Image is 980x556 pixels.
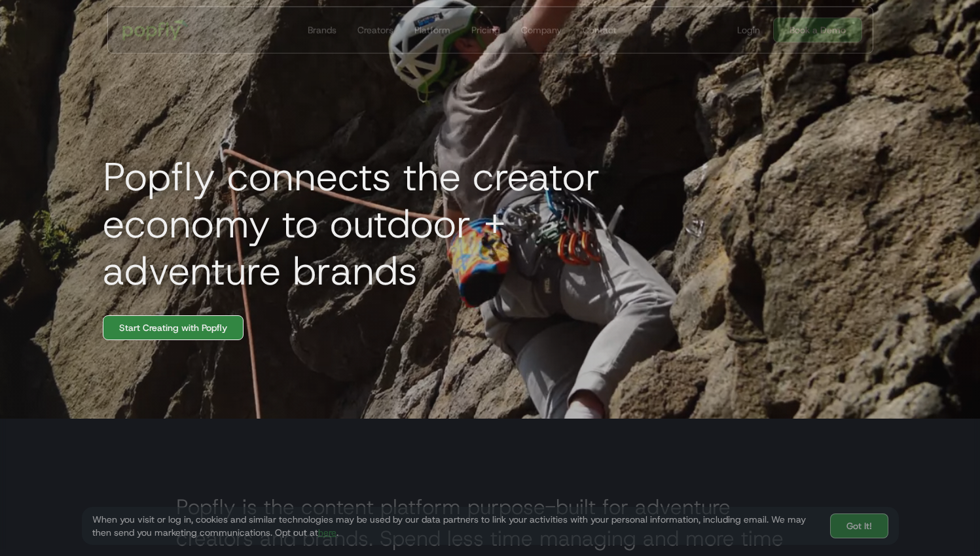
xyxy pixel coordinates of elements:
[318,527,336,538] a: here
[408,7,455,53] a: Platform
[471,24,499,37] div: Pricing
[92,153,681,294] h1: Popfly connects the creator economy to outdoor + adventure brands
[352,7,398,53] a: Creators
[830,513,888,538] a: Got It!
[302,7,341,53] a: Brands
[515,7,566,53] a: Company
[520,24,561,37] div: Company
[103,315,244,340] a: Start Creating with Popfly
[577,7,621,53] a: Contact
[773,18,862,43] a: Book a Demo
[737,24,760,37] div: Login
[357,24,393,37] div: Creators
[113,10,198,50] a: home
[414,24,450,37] div: Platform
[732,24,765,37] a: Login
[307,24,336,37] div: Brands
[92,513,820,539] div: When you visit or log in, cookies and similar technologies may be used by our data partners to li...
[582,24,616,37] div: Contact
[465,7,505,53] a: Pricing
